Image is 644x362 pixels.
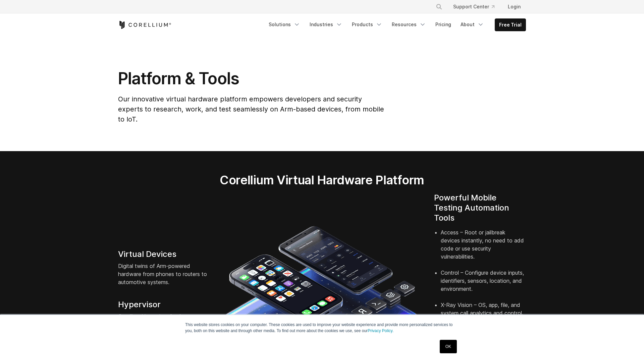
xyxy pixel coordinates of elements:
p: Corellium Hypervisor for Arm (CHARM) is a type 1 hypervisor and the only one of its kind. [118,312,210,336]
a: Support Center [448,1,500,13]
a: Pricing [431,18,455,31]
a: About [457,18,488,31]
span: Our innovative virtual hardware platform empowers developers and security experts to research, wo... [118,95,384,123]
a: Privacy Policy. [368,328,393,333]
h4: Virtual Devices [118,249,210,259]
a: OK [440,340,457,353]
div: Navigation Menu [265,18,526,31]
li: Access – Root or jailbreak devices instantly, no need to add code or use security vulnerabilities. [441,228,526,269]
h1: Platform & Tools [118,69,385,89]
div: Navigation Menu [428,1,526,13]
a: Corellium Home [118,21,171,29]
a: Login [502,1,526,13]
h4: Hypervisor [118,300,210,310]
h4: Powerful Mobile Testing Automation Tools [434,193,526,223]
li: X-Ray Vision – OS, app, file, and system call analytics and control. [441,301,526,325]
button: Search [433,1,445,13]
a: Free Trial [495,19,526,31]
h2: Corellium Virtual Hardware Platform [188,173,455,187]
li: Control – Configure device inputs, identifiers, sensors, location, and environment. [441,269,526,301]
a: Industries [306,18,346,31]
a: Products [348,18,386,31]
a: Solutions [265,18,304,31]
p: This website stores cookies on your computer. These cookies are used to improve your website expe... [185,322,459,334]
p: Digital twins of Arm-powered hardware from phones to routers to automotive systems. [118,262,210,286]
a: Resources [388,18,430,31]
